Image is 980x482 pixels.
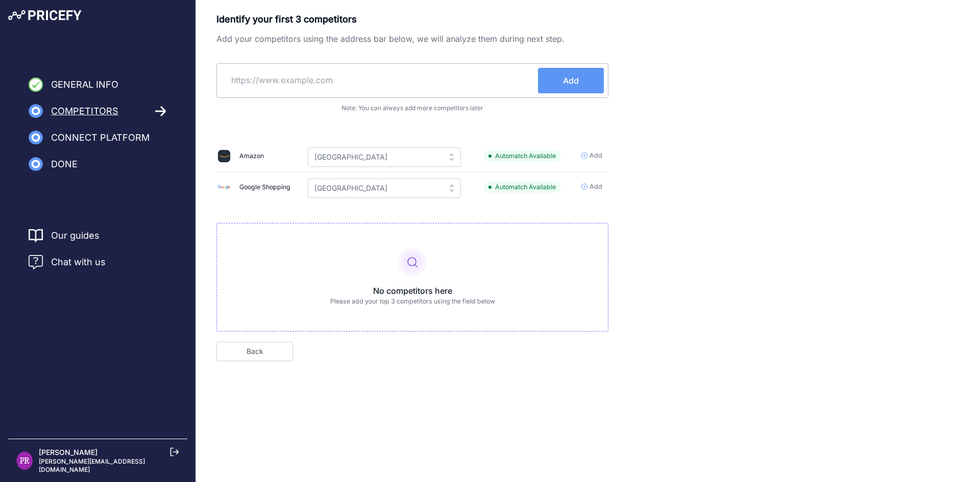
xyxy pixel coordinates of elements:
span: Automatch Available [484,182,561,193]
span: Chat with us [51,255,106,269]
a: Back [216,342,293,361]
input: Please select a country [308,147,461,167]
a: Chat with us [29,255,106,269]
input: https://www.example.com [221,68,538,92]
span: Automatch Available [484,150,561,162]
span: Add [590,182,602,192]
a: Our guides [51,229,100,243]
p: Please add your top 3 competitors using the field below [241,297,583,307]
div: Amazon [239,151,264,161]
input: Please select a country [308,179,461,198]
span: General Info [51,78,118,92]
span: Add [563,74,579,87]
span: Done [51,157,78,171]
p: Add your competitors using the address bar below, we will analyze them during next step. [216,33,608,45]
span: Connect Platform [51,131,150,145]
p: No competitors here [241,285,583,297]
img: Pricefy Logo [8,10,82,20]
div: Google Shopping [239,183,290,192]
p: Note: You can always add more competitors later [216,104,608,112]
button: Add [538,68,604,93]
p: [PERSON_NAME][EMAIL_ADDRESS][DOMAIN_NAME] [39,458,179,474]
span: Competitors [51,104,118,118]
span: Add [590,151,602,161]
p: [PERSON_NAME] [39,447,179,458]
p: Identify your first 3 competitors [216,12,608,27]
